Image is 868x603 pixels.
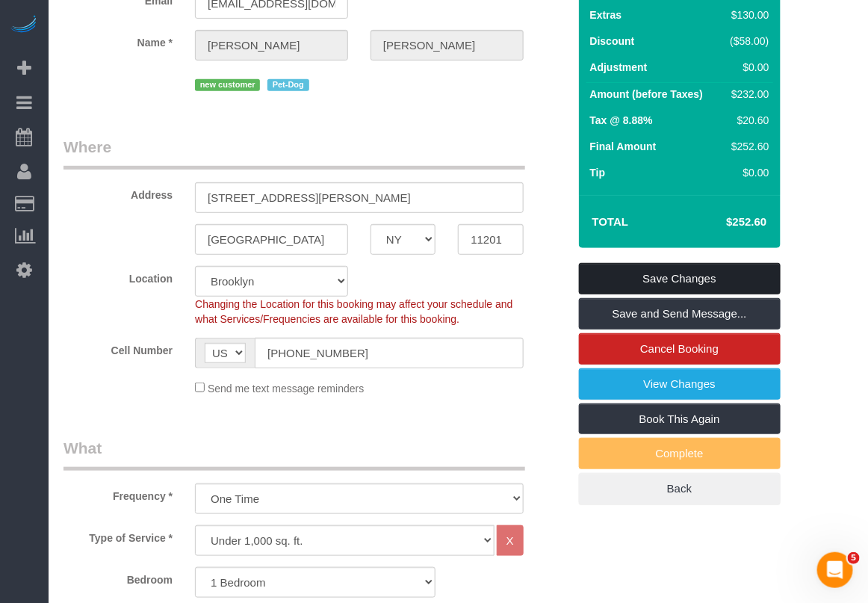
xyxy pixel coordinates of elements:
[255,338,524,368] input: Cell Number
[63,136,525,170] legend: Where
[52,567,184,587] label: Bedroom
[9,15,39,36] img: Automaid Logo
[52,266,184,286] label: Location
[590,7,622,22] label: Extras
[579,473,781,504] a: Back
[195,79,260,91] span: new customer
[579,403,781,435] a: Book This Again
[590,87,703,102] label: Amount (before Taxes)
[267,79,309,91] span: Pet-Dog
[195,224,348,255] input: City
[725,87,769,102] div: $232.00
[725,165,769,180] div: $0.00
[63,437,525,471] legend: What
[590,113,653,128] label: Tax @ 8.88%
[579,368,781,400] a: View Changes
[848,552,860,564] span: 5
[195,298,512,325] span: Changing the Location for this booking may affect your schedule and what Services/Frequencies are...
[371,30,524,61] input: Last Name
[725,60,769,75] div: $0.00
[725,139,769,154] div: $252.60
[681,216,766,229] h4: $252.60
[52,525,184,545] label: Type of Service *
[579,298,781,330] a: Save and Send Message...
[592,215,629,228] strong: Total
[52,182,184,202] label: Address
[725,34,769,49] div: ($58.00)
[52,30,184,50] label: Name *
[590,60,648,75] label: Adjustment
[579,333,781,365] a: Cancel Booking
[458,224,523,255] input: Zip Code
[195,30,348,61] input: First Name
[590,139,657,154] label: Final Amount
[579,263,781,294] a: Save Changes
[52,483,184,504] label: Frequency *
[208,383,364,395] span: Send me text message reminders
[590,165,606,180] label: Tip
[725,7,769,22] div: $130.00
[590,34,635,49] label: Discount
[52,338,184,358] label: Cell Number
[817,552,853,588] iframe: Intercom live chat
[725,113,769,128] div: $20.60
